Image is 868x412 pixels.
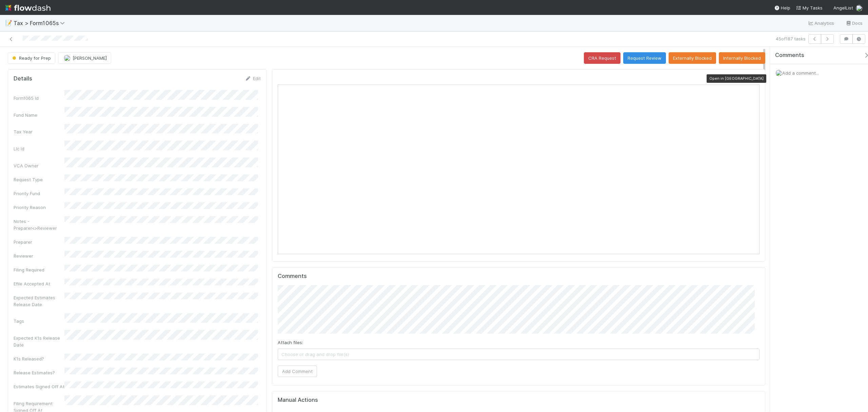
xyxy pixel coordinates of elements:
span: Tax > Form1065s [14,20,68,26]
div: Form1065 Id [14,95,64,101]
span: [PERSON_NAME] [73,55,107,61]
h5: Details [14,75,32,82]
div: Priority Fund [14,190,64,197]
span: Choose or drag and drop file(s) [278,349,759,360]
img: avatar_d45d11ee-0024-4901-936f-9df0a9cc3b4e.png [64,55,71,61]
div: Priority Reason [14,204,64,211]
div: Reviewer [14,252,64,259]
div: Estimates Signed Off At [14,383,64,390]
div: Tax Year [14,128,64,135]
button: Externally Blocked [669,52,716,64]
a: Analytics [808,19,834,27]
span: Add a comment... [782,70,819,76]
a: My Tasks [796,4,823,11]
div: Request Type [14,176,64,183]
div: Preparer [14,239,64,245]
span: 📝 [5,20,12,26]
img: avatar_d45d11ee-0024-4901-936f-9df0a9cc3b4e.png [856,5,863,12]
div: Efile Accepted At [14,280,64,287]
button: Internally Blocked [719,52,765,64]
div: VCA Owner [14,162,64,169]
a: Edit [245,76,261,81]
span: Comments [775,52,804,59]
div: Expected K1s Release Date [14,335,64,348]
button: Add Comment [278,366,317,377]
img: logo-inverted-e16ddd16eac7371096b0.svg [5,2,51,14]
button: CRA Request [584,52,620,64]
span: 45 of 187 tasks [776,35,806,42]
img: avatar_d45d11ee-0024-4901-936f-9df0a9cc3b4e.png [775,70,782,76]
button: [PERSON_NAME] [58,52,111,64]
span: AngelList [833,5,853,11]
div: Notes - Preparer<>Reviewer [14,218,64,231]
h5: Comments [278,273,759,280]
div: Tags [14,318,64,324]
div: K1s Released? [14,355,64,362]
label: Attach files: [278,339,303,346]
div: Release Estimates? [14,369,64,376]
div: Help [774,4,790,11]
div: Llc Id [14,145,64,152]
a: Docs [845,19,863,27]
div: Fund Name [14,112,64,118]
div: Expected Estimates Release Date [14,294,64,308]
h5: Manual Actions [278,397,318,404]
div: Filing Required [14,266,64,273]
button: Request Review [623,52,666,64]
